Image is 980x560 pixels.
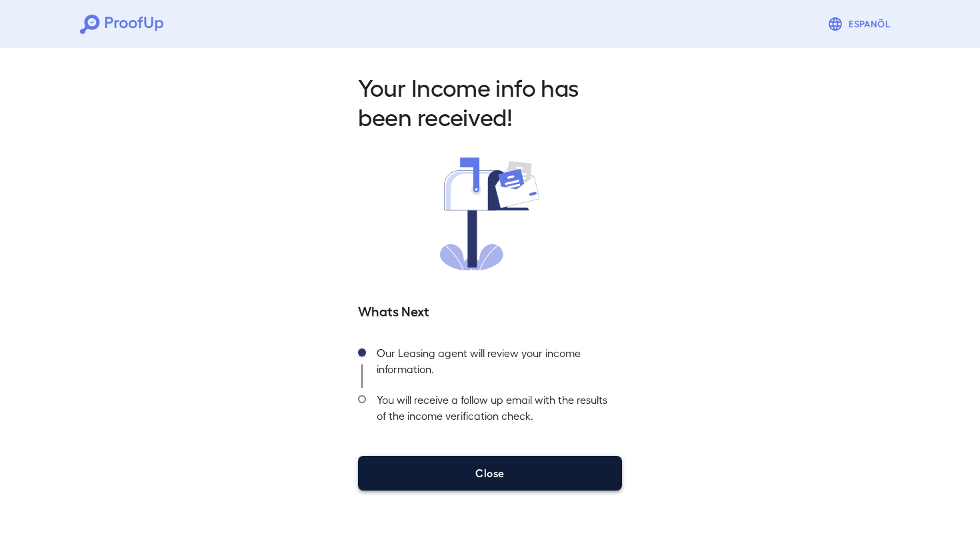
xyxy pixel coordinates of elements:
h2: Your Income info has been received! [358,72,622,131]
img: received.svg [440,158,540,270]
div: You will receive a follow up email with the results of the income verification check. [366,388,622,435]
button: Close [358,456,622,491]
div: Our Leasing agent will review your income information. [366,341,622,388]
button: Espanõl [822,11,900,37]
h5: Whats Next [358,301,622,320]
